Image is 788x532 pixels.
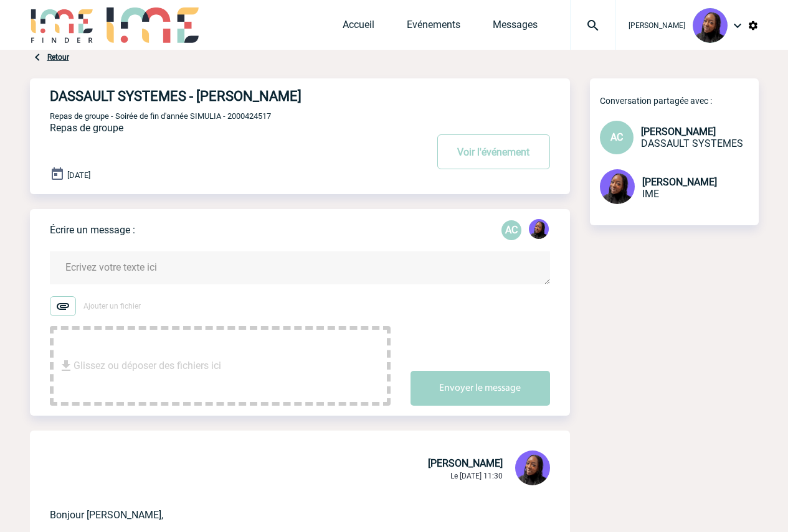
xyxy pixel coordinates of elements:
span: Le [DATE] 11:30 [450,472,503,480]
span: IME [642,188,659,200]
img: IME-Finder [30,7,95,43]
span: [PERSON_NAME] [642,176,717,188]
p: AC [501,220,521,240]
span: [PERSON_NAME] [641,126,716,138]
a: Messages [493,19,538,36]
span: [DATE] [67,170,90,180]
p: Écrire un message : [50,224,135,236]
span: Repas de groupe [50,122,123,134]
a: Accueil [343,19,374,36]
h4: DASSAULT SYSTEMES - [PERSON_NAME] [50,88,389,104]
p: Conversation partagée avec : [600,96,759,106]
button: Envoyer le message [411,371,550,406]
img: 131349-0.png [600,169,635,204]
span: Repas de groupe - Soirée de fin d'année SIMULIA - 2000424517 [50,111,271,121]
img: 131349-0.png [515,450,550,485]
span: Glissez ou déposer des fichiers ici [74,335,221,397]
div: Tabaski THIAM [529,219,549,241]
img: 131349-0.png [693,8,728,43]
button: Voir l'événement [437,134,550,169]
span: [PERSON_NAME] [629,21,685,30]
img: file_download.svg [59,358,74,373]
a: Retour [47,53,69,62]
img: 131349-0.png [529,219,549,239]
span: DASSAULT SYSTEMES [641,138,743,149]
span: AC [610,131,623,143]
span: Ajouter un fichier [83,302,141,310]
div: Aurélia CAVOUÉ [501,220,521,240]
span: [PERSON_NAME] [428,457,503,469]
a: Evénements [407,19,460,36]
